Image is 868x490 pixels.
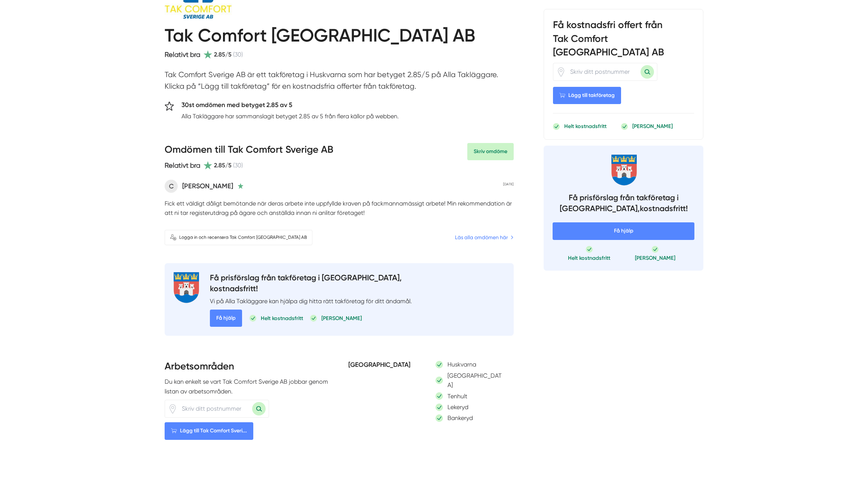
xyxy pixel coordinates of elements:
h5: 30st omdömen med betyget 2.85 av 5 [181,100,399,112]
svg: Pin / Karta [168,404,177,414]
p: Helt kostnadsfritt [261,314,303,322]
input: Skriv ditt postnummer [566,63,641,80]
p: Helt kostnadsfritt [564,122,606,130]
input: Skriv ditt postnummer [177,400,252,417]
p: Huskvarna [447,360,476,369]
span: Logga in och recensera Tak Comfort [GEOGRAPHIC_DATA] AB [179,234,307,241]
span: Relativt bra [165,161,200,169]
h4: Få prisförslag från takföretag i [GEOGRAPHIC_DATA], kostnadsfritt! [553,192,694,216]
p: [DATE] [503,182,514,187]
span: C [165,180,178,193]
span: Få hjälp [210,310,242,327]
span: Få hjälp [553,222,694,240]
button: Sök med postnummer [252,402,266,416]
h3: Omdömen till Tak Comfort Sverige AB [165,143,333,160]
p: [GEOGRAPHIC_DATA] [447,371,505,390]
p: Lekeryd [447,402,468,412]
p: [PERSON_NAME] [632,122,673,130]
p: Tenhult [447,392,467,401]
span: (30) [233,161,243,170]
span: 2.85/5 [214,50,232,59]
h4: Få prisförslag från takföretag i [GEOGRAPHIC_DATA], kostnadsfritt! [210,272,412,296]
p: [PERSON_NAME] [635,254,675,261]
h3: Arbetsområden [165,360,330,377]
p: Du kan enkelt se vart Tak Comfort Sverige AB jobbar genom listan av arbetsområden. [165,377,330,396]
p: [PERSON_NAME] [182,181,233,191]
a: Skriv omdöme [467,143,514,160]
h3: Få kostnadsfri offert från Tak Comfort [GEOGRAPHIC_DATA] AB [553,18,694,63]
span: 2.85/5 [214,161,232,170]
a: Läs alla omdömen här [455,233,514,241]
h1: Tak Comfort [GEOGRAPHIC_DATA] AB [165,25,475,49]
span: (30) [233,50,243,59]
a: Logga in och recensera Tak Comfort [GEOGRAPHIC_DATA] AB [165,230,312,245]
p: [PERSON_NAME] [321,314,362,322]
p: Fick ett väldigt dåligt bemötande när deras arbete inte uppfyllde kraven på fackmannamässigt arbe... [165,199,514,218]
span: Relativt bra [165,51,200,58]
p: Alla Takläggare har sammanslagit betyget 2.85 av 5 från flera källor på webben. [181,112,399,121]
p: Helt kostnadsfritt [568,254,610,261]
p: Bankeryd [447,413,473,423]
p: Tak Comfort Sverige AB är ett takföretag i Huskvarna som har betyget 2.85/5 på Alla Takläggare. K... [165,69,514,96]
: Lägg till takföretag [553,87,621,104]
span: Klicka för att använda din position. [168,404,177,414]
p: Vi på Alla Takläggare kan hjälpa dig hitta rätt takföretag för ditt ändamål. [210,296,412,306]
h5: [GEOGRAPHIC_DATA] [348,360,418,372]
button: Sök med postnummer [641,65,654,79]
: Lägg till Tak Comfort Sveri... [165,422,253,439]
svg: Pin / Karta [556,67,566,76]
span: Klicka för att använda din position. [556,67,566,76]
